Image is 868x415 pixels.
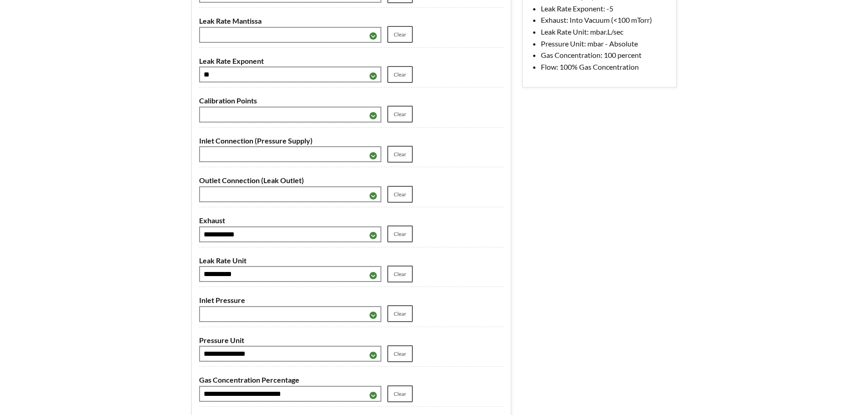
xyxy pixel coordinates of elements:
[199,215,503,226] label: Exhaust
[387,66,413,83] a: Clear
[199,135,503,147] label: Inlet Connection (Pressure Supply)
[387,186,413,203] a: Clear
[541,3,669,15] li: Leak Rate Exponent: -5
[199,334,503,346] label: Pressure Unit
[199,95,503,107] label: Calibration Points
[541,14,669,26] li: Exhaust: Into Vacuum (<100 mTorr)
[541,61,669,73] li: Flow: 100% Gas Concentration
[541,38,669,50] li: Pressure Unit: mbar - Absolute
[387,146,413,163] a: Clear
[387,225,413,242] a: Clear
[199,15,503,27] label: Leak Rate Mantissa
[199,255,503,266] label: Leak Rate Unit
[387,106,413,123] a: Clear
[387,385,413,402] a: Clear
[541,49,669,61] li: Gas Concentration: 100 percent
[387,305,413,322] a: Clear
[199,174,503,186] label: Outlet Connection (Leak Outlet)
[387,266,413,282] a: Clear
[199,55,503,67] label: Leak Rate Exponent
[387,345,413,362] a: Clear
[541,26,669,38] li: Leak Rate Unit: mbar.L/sec
[387,26,413,43] a: Clear
[199,294,503,306] label: Inlet Pressure
[199,374,503,386] label: Gas Concentration Percentage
